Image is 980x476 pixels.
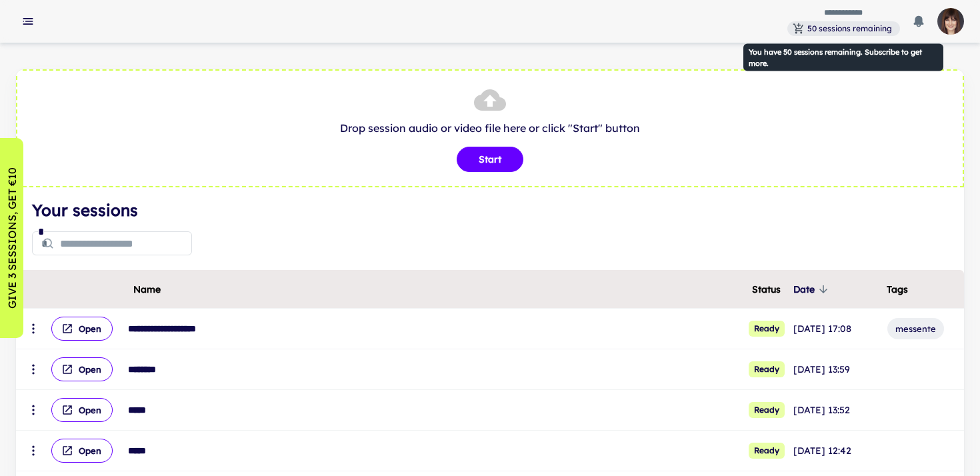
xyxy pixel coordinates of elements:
span: Status [752,281,781,297]
a: You have 50 sessions remaining. Subscribe to get more. [787,20,900,37]
p: Drop session audio or video file here or click "Start" button [31,120,949,136]
p: GIVE 3 SESSIONS, GET €10 [4,167,20,309]
td: [DATE] 13:59 [791,349,884,390]
span: You have 50 sessions remaining. Subscribe to get more. [787,21,900,35]
button: Start [457,147,523,172]
td: [DATE] 12:42 [791,431,884,471]
span: Ready [749,321,785,337]
td: [DATE] 13:52 [791,390,884,431]
span: Tags [887,281,908,297]
button: Open [51,317,113,341]
button: Open [51,398,113,422]
span: Ready [749,443,785,459]
button: Open [51,357,113,381]
span: 50 sessions remaining [802,23,897,35]
span: messente [887,322,944,335]
h4: Your sessions [32,198,948,222]
div: You have 50 sessions remaining. Subscribe to get more. [743,44,943,71]
span: Ready [749,402,785,418]
td: [DATE] 17:08 [791,309,884,349]
span: Name [133,281,161,297]
button: Open [51,439,113,463]
span: Ready [749,361,785,377]
span: Date [793,281,832,297]
img: photoURL [937,8,964,35]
